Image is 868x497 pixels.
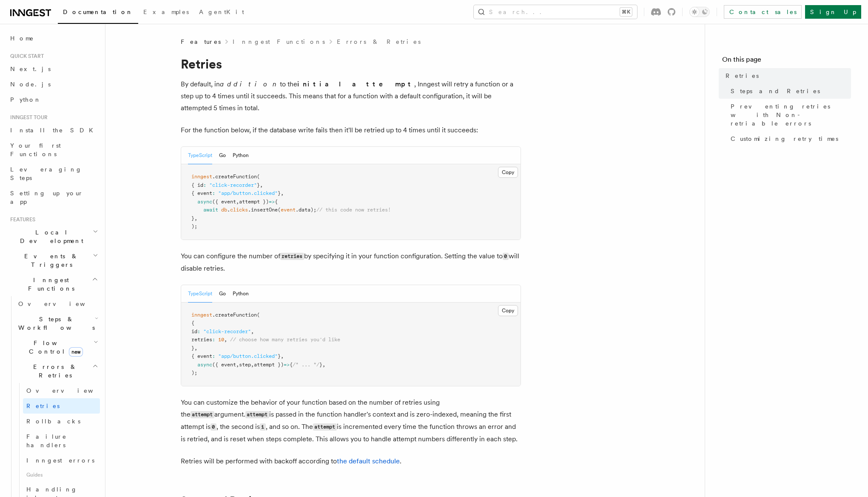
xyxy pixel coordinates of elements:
[805,5,861,19] a: Sign Up
[218,353,278,359] span: "app/button.clicked"
[7,138,100,162] a: Your first Functions
[233,147,249,164] button: Python
[212,312,257,318] span: .createFunction
[248,207,278,213] span: .insertOne
[69,347,83,357] span: new
[337,37,421,46] a: Errors & Retries
[191,328,197,334] span: id
[199,9,244,15] span: AgentKit
[727,131,851,146] a: Customizing retry times
[297,80,414,88] strong: initial attempt
[191,353,212,359] span: { event
[191,320,194,326] span: {
[722,68,851,83] a: Retries
[23,414,100,429] a: Rollbacks
[7,225,100,248] button: Local Development
[212,174,257,180] span: .createFunction
[221,207,227,213] span: db
[191,223,197,229] span: );
[498,305,518,316] button: Copy
[219,147,226,164] button: Go
[257,312,260,318] span: (
[236,199,239,205] span: ,
[26,403,60,409] span: Retries
[319,362,322,368] span: }
[203,207,218,213] span: await
[197,328,200,334] span: :
[260,182,263,188] span: ,
[23,453,100,468] a: Inngest errors
[191,337,212,343] span: retries
[257,174,260,180] span: (
[212,337,215,343] span: :
[7,252,93,269] span: Events & Triggers
[281,207,296,213] span: event
[278,353,281,359] span: }
[251,328,254,334] span: ,
[15,311,100,335] button: Steps & Workflows
[278,190,281,196] span: }
[296,207,316,213] span: .data);
[191,182,203,188] span: { id
[290,362,293,368] span: {
[10,96,41,103] span: Python
[7,276,92,293] span: Inngest Functions
[7,31,100,46] a: Home
[18,300,106,307] span: Overview
[10,81,51,88] span: Node.js
[194,215,197,221] span: ,
[245,411,269,418] code: attempt
[10,66,51,72] span: Next.js
[726,71,759,80] span: Retries
[191,190,212,196] span: { event
[7,92,100,107] a: Python
[284,362,290,368] span: =>
[233,37,325,46] a: Inngest Functions
[7,248,100,272] button: Events & Triggers
[689,7,710,17] button: Toggle dark mode
[191,312,212,318] span: inngest
[275,199,278,205] span: {
[23,429,100,453] a: Failure handlers
[7,162,100,186] a: Leveraging Steps
[143,9,189,15] span: Examples
[7,186,100,209] a: Setting up your app
[212,353,215,359] span: :
[194,3,249,23] a: AgentKit
[7,53,44,60] span: Quick start
[7,216,35,223] span: Features
[322,362,325,368] span: ,
[10,166,82,181] span: Leveraging Steps
[498,167,518,178] button: Copy
[260,423,266,431] code: 1
[731,87,820,95] span: Steps and Retries
[10,190,83,205] span: Setting up your app
[316,207,391,213] span: // this code now retries!
[26,457,94,464] span: Inngest errors
[7,77,100,92] a: Node.js
[23,398,100,414] a: Retries
[181,455,521,467] p: Retries will be performed with backoff according to .
[194,345,197,351] span: ,
[239,199,269,205] span: attempt })
[236,362,239,368] span: ,
[211,423,216,431] code: 0
[181,124,521,136] p: For the function below, if the database write fails then it'll be retried up to 4 times until it ...
[191,411,214,418] code: attempt
[203,182,206,188] span: :
[26,433,67,448] span: Failure handlers
[191,174,212,180] span: inngest
[230,337,340,343] span: // choose how many retries you'd like
[10,127,98,134] span: Install the SDK
[280,253,304,260] code: retries
[239,362,251,368] span: step
[722,54,851,68] h4: On this page
[337,457,400,465] a: the default schedule
[26,387,114,394] span: Overview
[63,9,133,15] span: Documentation
[15,335,100,359] button: Flow Controlnew
[181,56,521,71] h1: Retries
[219,285,226,303] button: Go
[269,199,275,205] span: =>
[227,207,230,213] span: .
